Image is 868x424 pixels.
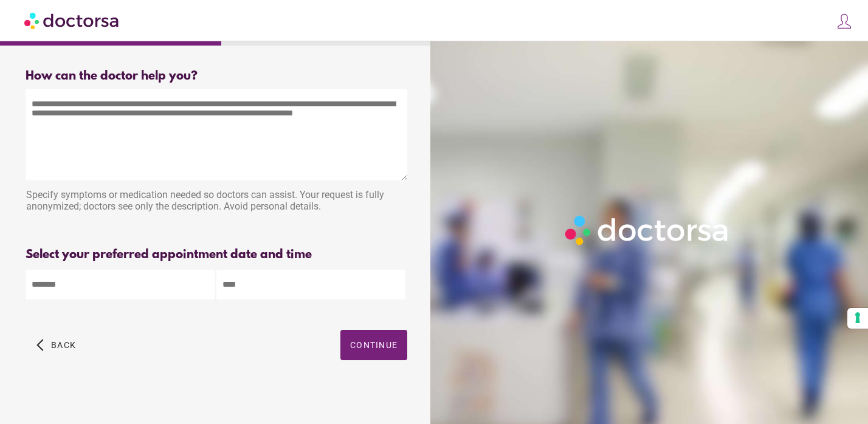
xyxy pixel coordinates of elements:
div: Specify symptoms or medication needed so doctors can assist. Your request is fully anonymized; do... [26,183,407,221]
button: Your consent preferences for tracking technologies [847,308,868,329]
div: How can the doctor help you? [26,69,407,83]
button: Continue [340,330,407,360]
span: Continue [350,340,398,350]
span: Back [51,340,76,350]
img: Logo-Doctorsa-trans-White-partial-flat.png [560,211,734,250]
button: arrow_back_ios Back [32,330,81,360]
img: icons8-customer-100.png [836,13,853,30]
div: Select your preferred appointment date and time [26,248,407,262]
img: Doctorsa.com [24,7,120,34]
